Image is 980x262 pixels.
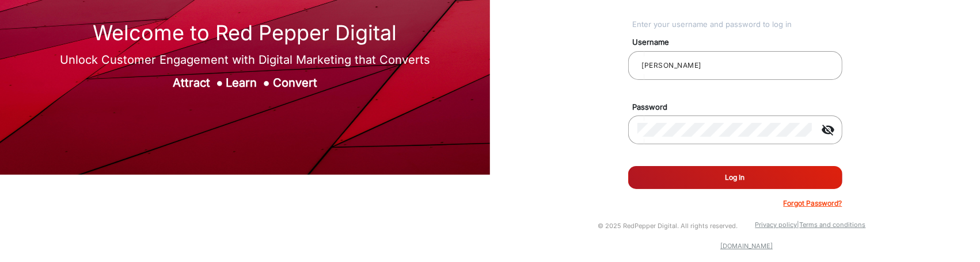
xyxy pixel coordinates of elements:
a: | [797,221,800,229]
h1: Welcome to Red Pepper Digital [60,21,430,45]
p: Forgot Password? [784,198,842,209]
button: Log In [628,166,842,189]
div: Unlock Customer Engagement with Digital Marketing that Converts [60,51,430,68]
input: Your username [637,59,833,72]
mat-label: Username [624,37,856,48]
a: [DOMAIN_NAME] [720,242,773,250]
span: ● [263,76,270,90]
mat-label: Password [624,102,856,113]
div: Attract Learn Convert [60,74,430,91]
div: Enter your username and password to log in [632,19,842,30]
span: ● [216,76,223,90]
a: Privacy policy [755,221,797,229]
a: Terms and conditions [800,221,866,229]
small: © 2025 RedPepper Digital. All rights reserved. [598,222,738,230]
mat-icon: visibility_off [815,123,842,137]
